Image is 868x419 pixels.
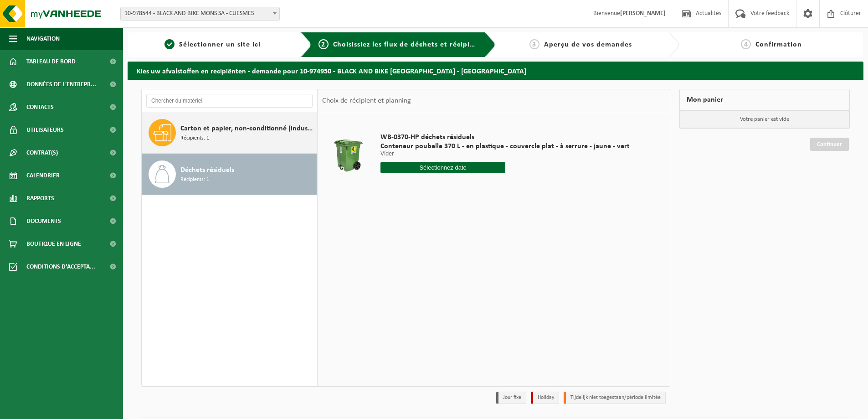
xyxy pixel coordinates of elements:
[164,39,175,49] span: 1
[531,392,559,404] li: Holiday
[142,154,317,195] button: Déchets résiduels Récipients: 1
[26,187,54,210] span: Rapports
[496,392,526,404] li: Jour fixe
[121,7,279,20] span: 10-978544 - BLACK AND BIKE MONS SA - CUESMES
[380,162,505,173] input: Sélectionnez date
[180,165,234,176] span: Déchets résiduels
[26,27,60,50] span: Navigation
[544,41,632,48] span: Aperçu de vos demandes
[26,141,58,164] span: Contrat(s)
[318,39,329,49] span: 2
[620,10,666,17] strong: [PERSON_NAME]
[26,210,61,233] span: Documents
[120,7,280,21] span: 10-978544 - BLACK AND BIKE MONS SA - CUESMES
[810,138,849,151] a: Continuer
[380,133,630,142] span: WB-0370-HP déchets résiduels
[132,39,293,50] a: 1Sélectionner un site ici
[564,392,666,404] li: Tijdelijk niet toegestaan/période limitée
[146,94,313,108] input: Chercher du matériel
[26,255,95,278] span: Conditions d'accepta...
[333,41,485,48] span: Choisissiez les flux de déchets et récipients
[380,151,630,157] p: Vider
[680,111,849,128] p: Votre panier est vide
[26,233,81,255] span: Boutique en ligne
[179,41,261,48] span: Sélectionner un site ici
[26,164,60,187] span: Calendrier
[318,89,416,112] div: Choix de récipient et planning
[180,134,209,143] span: Récipients: 1
[180,123,314,134] span: Carton et papier, non-conditionné (industriel)
[26,50,76,73] span: Tableau de bord
[755,41,802,48] span: Confirmation
[180,176,209,184] span: Récipients: 1
[380,142,630,151] span: Conteneur poubelle 370 L - en plastique - couvercle plat - à serrure - jaune - vert
[529,39,539,49] span: 3
[128,62,863,79] h2: Kies uw afvalstoffen en recipiënten - demande pour 10-974950 - BLACK AND BIKE [GEOGRAPHIC_DATA] -...
[26,96,54,119] span: Contacts
[142,112,317,154] button: Carton et papier, non-conditionné (industriel) Récipients: 1
[26,73,96,96] span: Données de l'entrepr...
[26,119,64,141] span: Utilisateurs
[741,39,751,49] span: 4
[679,89,850,111] div: Mon panier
